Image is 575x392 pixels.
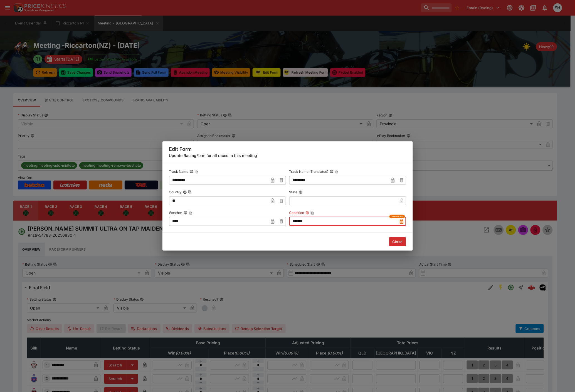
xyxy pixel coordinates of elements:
p: Track Name [169,169,189,174]
button: Track Name (Translated)Copy To Clipboard [330,170,334,174]
button: Copy To Clipboard [189,211,193,215]
button: Copy To Clipboard [310,211,314,215]
button: Copy To Clipboard [195,170,199,174]
button: Track NameCopy To Clipboard [190,170,194,174]
button: Copy To Clipboard [335,170,339,174]
h6: Update RacingForm for all races in this meeting [169,153,406,158]
p: Track Name (Translated) [289,169,329,174]
span: Overridden [391,215,403,218]
h5: Edit Form [169,146,406,152]
p: Condition [289,210,304,215]
button: ConditionCopy To Clipboard [305,211,309,215]
button: WeatherCopy To Clipboard [184,211,187,215]
p: Weather [169,210,182,215]
p: Country [169,190,182,194]
p: State [289,190,298,194]
button: CountryCopy To Clipboard [183,190,187,194]
button: State [299,190,303,194]
button: Close [389,237,406,246]
button: Copy To Clipboard [188,190,192,194]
